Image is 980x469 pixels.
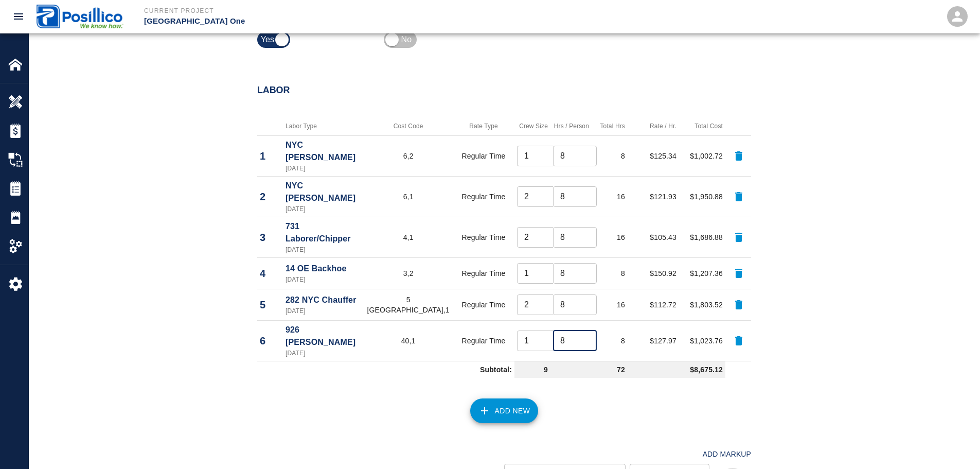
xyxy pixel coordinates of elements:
p: 1 [260,148,280,164]
p: [GEOGRAPHIC_DATA] One [144,15,546,27]
p: 731 Laborer/Chipper [286,220,361,245]
td: $105.43 [628,217,679,257]
td: Subtotal: [257,361,514,378]
td: $1,803.52 [679,289,725,320]
th: Total Cost [679,117,725,136]
p: 6 [260,333,280,349]
td: $125.34 [628,135,679,176]
td: 6,2 [364,135,453,176]
p: NYC [PERSON_NAME] [286,180,361,204]
td: 5 [GEOGRAPHIC_DATA],1 [364,289,453,320]
p: [DATE] [286,306,361,316]
td: 9 [514,361,550,378]
td: $1,207.36 [679,257,725,289]
p: 3 [260,230,280,245]
td: 16 [592,289,628,320]
td: $1,950.88 [679,176,725,217]
p: NYC [PERSON_NAME] [286,139,361,164]
td: 16 [592,176,628,217]
td: 6,1 [364,176,453,217]
th: Rate Type [453,117,514,136]
td: Regular Time [453,135,514,176]
td: 4,1 [364,217,453,257]
td: $112.72 [628,289,679,320]
p: 282 NYC Chauffer [286,294,361,306]
p: Current Project [144,6,546,15]
td: Regular Time [453,257,514,289]
th: Labor Type [283,117,364,136]
p: [DATE] [286,164,361,173]
p: [DATE] [286,275,361,284]
td: 16 [592,217,628,257]
th: Cost Code [364,117,453,136]
td: 3,2 [364,257,453,289]
h2: Labor [257,85,751,96]
p: 14 OE Backhoe [286,263,361,275]
th: Hrs / Person [550,117,592,136]
th: Crew Size [514,117,550,136]
td: $150.92 [628,257,679,289]
td: 8 [592,257,628,289]
th: Total Hrs [592,117,628,136]
p: [DATE] [286,204,361,214]
td: Regular Time [453,217,514,257]
td: $1,023.76 [679,320,725,361]
td: Regular Time [453,289,514,320]
td: $127.97 [628,320,679,361]
p: [DATE] [286,245,361,254]
p: 2 [260,189,280,204]
iframe: Chat Widget [929,420,980,469]
td: $1,002.72 [679,135,725,176]
td: $121.93 [628,176,679,217]
td: Regular Time [453,176,514,217]
p: 5 [260,297,280,312]
td: $1,686.88 [679,217,725,257]
td: 8 [592,320,628,361]
th: Rate / Hr. [628,117,679,136]
button: open drawer [6,4,31,29]
td: 8 [592,135,628,176]
p: 926 [PERSON_NAME] [286,324,361,349]
h4: Add Markup [703,450,751,459]
td: Regular Time [453,320,514,361]
img: Posillico Inc Sub [37,5,123,28]
td: $8,675.12 [628,361,725,378]
td: 72 [550,361,628,378]
p: 4 [260,266,280,281]
p: [DATE] [286,349,361,358]
button: Add New [470,398,539,423]
td: 40,1 [364,320,453,361]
